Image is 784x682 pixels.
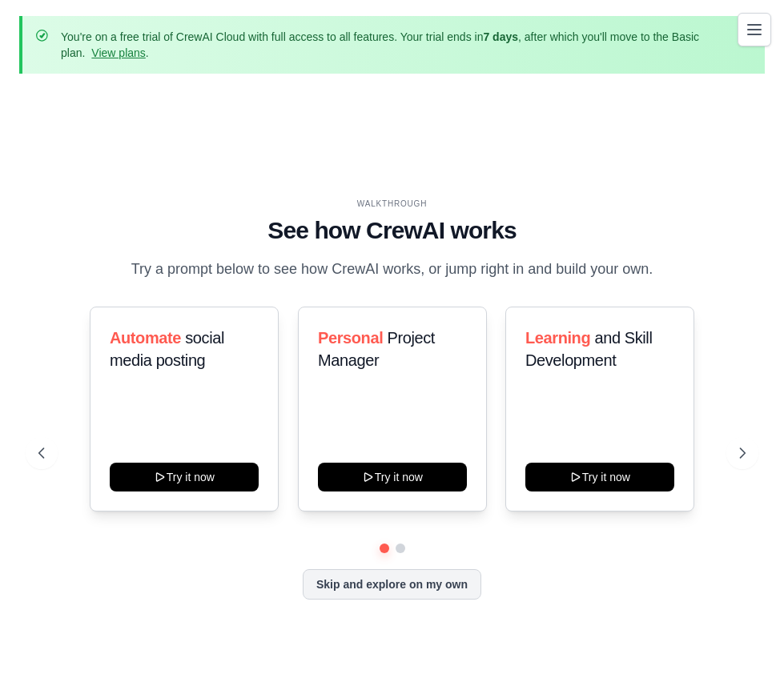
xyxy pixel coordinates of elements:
[318,463,467,491] button: Try it now
[525,463,674,491] button: Try it now
[38,216,746,245] h1: See how CrewAI works
[123,258,661,281] p: Try a prompt below to see how CrewAI works, or jump right in and build your own.
[525,329,590,347] span: Learning
[483,30,518,43] strong: 7 days
[91,46,145,59] a: View plans
[738,13,771,46] button: Toggle navigation
[38,198,746,210] div: WALKTHROUGH
[318,329,383,347] span: Personal
[303,569,481,600] button: Skip and explore on my own
[110,463,259,491] button: Try it now
[110,329,181,347] span: Automate
[318,329,435,369] span: Project Manager
[704,605,784,682] iframe: Chat Widget
[61,29,726,61] p: You're on a free trial of CrewAI Cloud with full access to all features. Your trial ends in , aft...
